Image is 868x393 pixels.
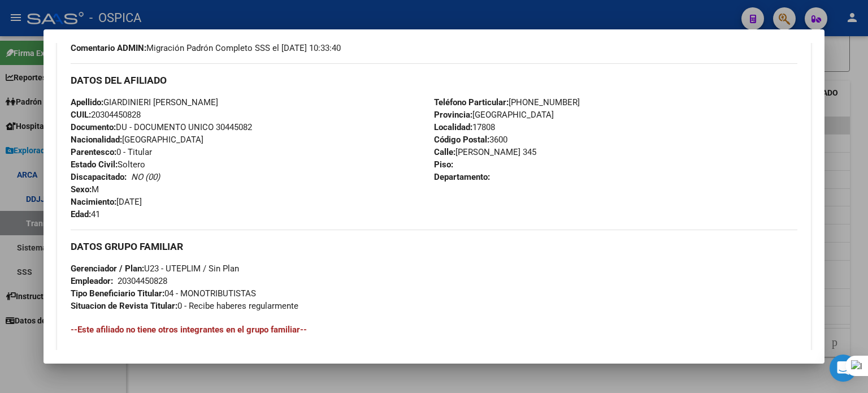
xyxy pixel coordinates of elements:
[102,103,199,113] span: bono de bienvenida de 15€
[5,91,49,100] span: Iniciar sesión
[71,240,797,253] h3: DATOS GRUPO FAMILIAR
[71,159,145,170] span: Soltero
[71,197,142,207] span: [DATE]
[830,355,857,382] div: Open Intercom Messenger
[5,166,33,175] img: Apple
[434,110,472,120] strong: Provincia:
[71,264,144,274] strong: Gerenciador / Plan:
[434,135,507,145] span: 3600
[118,275,167,287] div: 20304450828
[5,153,32,162] img: Email
[434,110,554,120] span: [GEOGRAPHIC_DATA]
[33,166,103,174] span: Regístrate con Apple
[47,141,131,149] span: Regístrate con Facebook
[71,122,252,132] span: DU - DOCUMENTO UNICO 30445082
[71,97,103,107] strong: Apellido:
[71,159,118,170] strong: Estado Civil:
[434,159,453,170] strong: Piso:
[434,97,509,107] strong: Teléfono Particular:
[5,73,44,81] span: Ver ahorros
[71,301,177,311] strong: Situacion de Revista Titular:
[434,172,490,182] strong: Departamento:
[71,135,203,145] span: [GEOGRAPHIC_DATA]
[71,184,92,195] strong: Sexo:
[434,147,536,157] span: [PERSON_NAME] 345
[71,209,100,219] span: 41
[71,122,116,132] strong: Documento:
[71,147,152,157] span: 0 - Titular
[71,43,146,53] strong: Comentario ADMIN:
[71,135,122,145] strong: Nacionalidad:
[71,184,99,195] span: M
[9,80,111,90] span: Bono de bienvenida de 15€!
[71,110,91,120] strong: CUIL:
[71,74,797,87] h3: DATOS DEL AFILIADO
[131,172,160,182] i: NO (00)
[71,97,218,107] span: GIARDINIERI [PERSON_NAME]
[5,101,60,110] span: Regístrate ahora
[5,128,38,137] img: Google
[104,70,137,80] span: cashback
[71,264,239,274] span: U23 - UTEPLIM / Sin Plan
[32,153,102,162] span: Regístrate con Email
[71,42,341,54] span: Migración Padrón Completo SSS el [DATE] 10:33:40
[71,147,116,157] strong: Parentesco:
[5,141,47,150] img: Facebook
[71,323,797,336] h4: --Este afiliado no tiene otros integrantes en el grupo familiar--
[5,110,60,119] span: Regístrate ahora
[71,209,91,219] strong: Edad:
[434,147,455,157] strong: Calle:
[38,128,113,137] span: Regístrate con Google
[71,110,141,120] span: 20304450828
[71,172,127,182] strong: Discapacitado:
[71,288,164,299] strong: Tipo Beneficiario Titular:
[434,97,580,107] span: [PHONE_NUMBER]
[434,122,495,132] span: 17808
[434,135,489,145] strong: Código Postal:
[71,288,256,299] span: 04 - MONOTRIBUTISTAS
[71,197,116,207] strong: Nacimiento:
[434,122,472,132] strong: Localidad:
[71,301,298,311] span: 0 - Recibe haberes regularmente
[71,276,113,286] strong: Empleador:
